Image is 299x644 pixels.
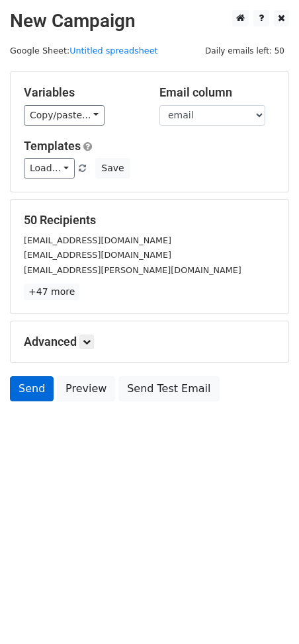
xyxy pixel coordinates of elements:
h5: Email column [159,85,275,100]
small: [EMAIL_ADDRESS][PERSON_NAME][DOMAIN_NAME] [24,265,241,275]
small: Google Sheet: [10,46,158,56]
a: Templates [24,139,81,153]
a: Untitled spreadsheet [69,46,157,56]
small: [EMAIL_ADDRESS][DOMAIN_NAME] [24,250,171,260]
a: Load... [24,158,75,179]
a: +47 more [24,284,79,300]
h5: 50 Recipients [24,213,275,227]
span: Daily emails left: 50 [200,44,289,58]
a: Copy/paste... [24,105,105,126]
h5: Advanced [24,335,275,349]
a: Daily emails left: 50 [200,46,289,56]
button: Save [95,158,130,179]
h5: Variables [24,85,140,100]
small: [EMAIL_ADDRESS][DOMAIN_NAME] [24,235,171,245]
h2: New Campaign [10,10,289,32]
a: Send [10,376,54,401]
iframe: Chat Widget [233,581,299,644]
a: Preview [57,376,115,401]
a: Send Test Email [118,376,219,401]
